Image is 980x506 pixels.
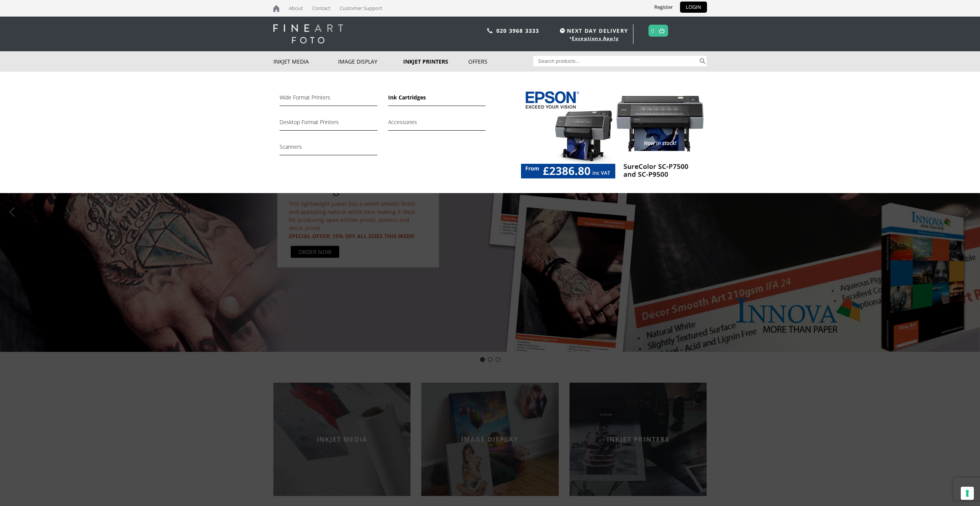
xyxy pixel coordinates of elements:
img: logo-white.svg [273,24,343,44]
a: Inkjet Media [273,51,338,72]
a: Exceptions Apply [572,35,619,42]
a: Wide Format Printers [280,93,377,106]
input: Search products… [533,56,698,66]
img: basket.svg [659,28,665,33]
a: Offers [468,51,533,72]
a: LOGIN [680,2,707,13]
a: Ink Cartridges [388,93,486,106]
a: Scanners [280,142,377,155]
button: Search [698,56,707,66]
a: 0 [651,25,655,36]
img: New-website_drop-down-menu_image-Printers-Epson-SC-P7500_9500.jpg [521,87,707,183]
span: NEXT DAY DELIVERY [558,26,628,35]
button: Your consent preferences for tracking technologies [961,487,974,500]
img: phone.svg [487,28,493,33]
a: Image Display [338,51,403,72]
img: time.svg [560,28,565,33]
a: Register [648,2,678,13]
a: Desktop Format Printers [280,118,377,131]
a: 020 3968 3333 [496,27,539,34]
a: Inkjet Printers [403,51,468,72]
a: Accessories [388,118,486,131]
